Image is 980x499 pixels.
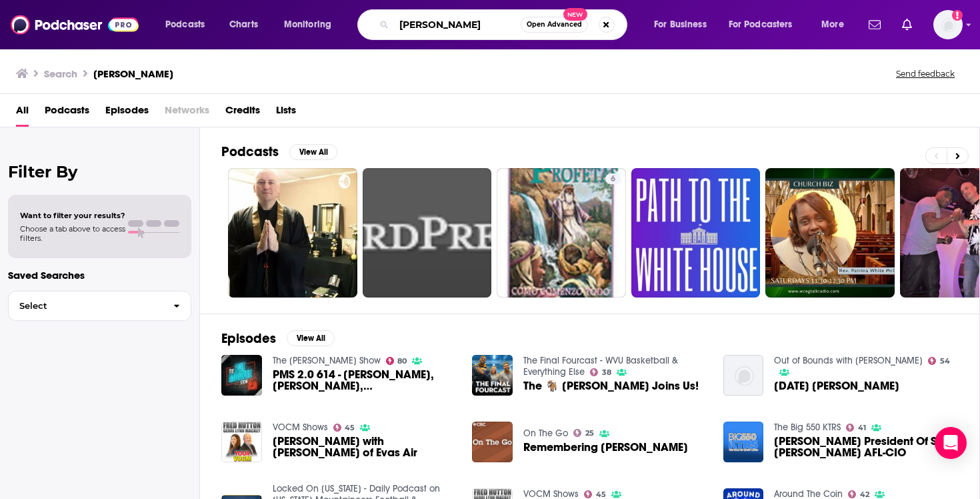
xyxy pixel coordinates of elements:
span: Open Advanced [527,21,582,28]
span: More [821,15,844,34]
img: PMS 2.0 614 - Peter Schrager, Zac Brown, Pat White, & AJ Hawk [221,355,262,396]
button: open menu [156,14,222,35]
span: 6 [611,173,615,186]
a: PMS 2.0 614 - Peter Schrager, Zac Brown, Pat White, & AJ Hawk [273,369,457,392]
h2: Podcasts [221,143,279,160]
button: open menu [275,14,349,35]
span: New [563,8,587,21]
img: The 🐐 Pat White Joins Us! [472,355,513,396]
button: View All [287,330,335,346]
img: Fred Hutton with Pat White of Evas Air [221,422,262,462]
span: For Podcasters [729,15,793,34]
a: Fred Hutton with Pat White of Evas Air [273,436,457,458]
span: 41 [858,425,866,431]
img: Podchaser - Follow, Share and Rate Podcasts [11,12,139,37]
span: Select [9,302,163,310]
a: VOCM Shows [273,422,328,433]
a: Lists [276,99,296,127]
span: Podcasts [165,15,205,34]
span: 80 [397,358,407,364]
a: 80 [386,357,407,365]
a: The 🐐 Pat White Joins Us! [523,380,699,392]
span: 45 [345,425,355,431]
a: 25 [573,429,594,437]
span: 42 [860,492,869,498]
a: 45 [333,424,355,432]
a: 6 [497,168,626,298]
a: 12-19-18 Pat White [774,380,899,392]
a: Show notifications dropdown [897,13,917,36]
img: Pat White President Of St. Louis AFL-CIO [723,422,764,462]
a: Show notifications dropdown [863,13,886,36]
a: Credits [225,99,260,127]
span: 38 [602,370,611,376]
span: [PERSON_NAME] with [PERSON_NAME] of Evas Air [273,436,457,458]
a: 45 [584,490,606,498]
span: PMS 2.0 614 - [PERSON_NAME], [PERSON_NAME], [PERSON_NAME], & [PERSON_NAME] [273,369,457,392]
a: Charts [221,14,266,35]
a: Remembering Pat White [523,442,688,453]
span: Charts [229,15,258,34]
a: 54 [928,357,950,365]
svg: Add a profile image [952,10,963,21]
button: open menu [720,14,812,35]
button: Show profile menu [933,10,963,39]
a: The Final Fourcast - WVU Basketball & Everything Else [523,355,678,378]
h3: [PERSON_NAME] [93,67,173,80]
a: Podcasts [45,99,89,127]
a: EpisodesView All [221,330,335,347]
span: The 🐐 [PERSON_NAME] Joins Us! [523,380,699,392]
h2: Episodes [221,330,276,347]
a: PodcastsView All [221,143,337,160]
span: Logged in as melrosepr [933,10,963,39]
a: 6 [605,173,621,184]
a: All [16,99,29,127]
span: 25 [585,430,594,436]
button: Send feedback [892,68,959,79]
a: 41 [846,424,866,432]
a: The Big 550 KTRS [774,422,841,433]
h2: Filter By [8,162,191,181]
a: 38 [590,368,611,376]
input: Search podcasts, credits, & more... [394,14,521,35]
span: [PERSON_NAME] President Of St. [PERSON_NAME] AFL-CIO [774,436,958,458]
button: open menu [645,14,723,35]
span: Networks [165,99,209,127]
span: Choose a tab above to access filters. [20,224,125,243]
button: Open AdvancedNew [521,17,588,33]
button: View All [289,144,337,160]
a: Out of Bounds with Bo Bounds [774,355,923,366]
img: Remembering Pat White [472,422,513,462]
a: The Pat McAfee Show [273,355,381,366]
h3: Search [44,67,77,80]
a: On The Go [523,428,568,439]
img: 12-19-18 Pat White [723,355,764,396]
p: Saved Searches [8,269,191,282]
a: Pat White President Of St. Louis AFL-CIO [774,436,958,458]
div: Open Intercom Messenger [935,427,967,459]
span: Monitoring [284,15,331,34]
button: open menu [812,14,861,35]
span: For Business [654,15,707,34]
a: 42 [848,490,869,498]
img: User Profile [933,10,963,39]
div: Search podcasts, credits, & more... [370,9,640,40]
span: [DATE] [PERSON_NAME] [774,380,899,392]
span: 54 [940,358,950,364]
button: Select [8,291,191,321]
a: Episodes [105,99,149,127]
span: Remembering [PERSON_NAME] [523,442,688,453]
span: 45 [596,492,606,498]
